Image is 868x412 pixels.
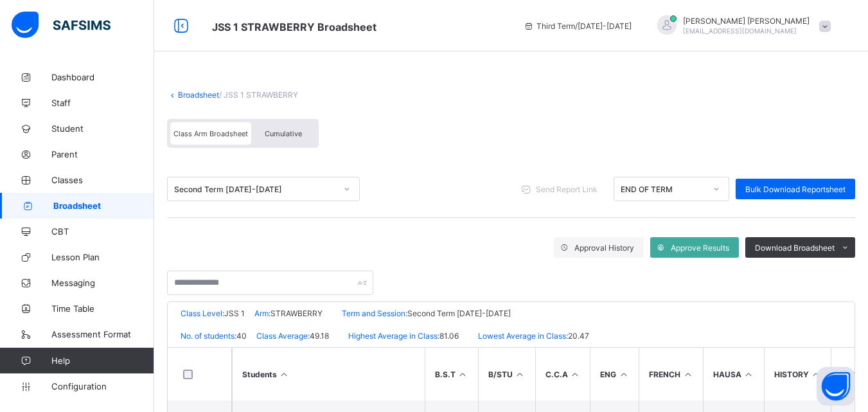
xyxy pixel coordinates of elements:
div: END OF TERM [621,184,705,194]
i: Sort Ascending [279,370,290,379]
span: Term and Session: [342,309,407,318]
span: Configuration [51,381,154,391]
span: Cumulative [265,129,302,138]
a: Broadsheet [178,90,219,100]
span: Broadsheet [53,201,154,211]
span: STRAWBERRY [270,309,323,318]
img: safsims [12,12,111,39]
span: Student [51,123,154,134]
span: Staff [51,98,154,108]
span: Arm: [254,309,270,318]
span: Download Broadsheet [755,243,835,253]
span: Assessment Format [51,329,154,339]
span: Class Level: [181,309,224,318]
span: Approval History [574,243,634,253]
span: 20.47 [568,331,589,341]
span: Parent [51,149,154,159]
span: Highest Average in Class: [348,331,439,341]
i: Sort in Ascending Order [743,370,754,379]
span: 81.06 [439,331,459,341]
div: Second Term [DATE]-[DATE] [174,184,336,194]
span: CBT [51,226,154,237]
span: Second Term [DATE]-[DATE] [407,309,511,318]
i: Sort in Ascending Order [570,370,581,379]
button: Open asap [817,367,855,406]
span: Approve Results [671,243,729,253]
span: Messaging [51,278,154,288]
span: [PERSON_NAME] [PERSON_NAME] [683,16,810,26]
span: Class Arm Broadsheet [212,21,376,33]
span: 49.18 [310,331,329,341]
th: C.C.A [535,348,590,400]
th: HISTORY [764,348,831,400]
span: Bulk Download Reportsheet [745,184,846,194]
th: ENG [590,348,639,400]
span: Time Table [51,303,154,314]
i: Sort in Ascending Order [618,370,629,379]
span: 40 [236,331,247,341]
span: Class Average: [256,331,310,341]
span: Classes [51,175,154,185]
th: HAUSA [703,348,764,400]
span: No. of students: [181,331,236,341]
th: B/STU [478,348,535,400]
span: Class Arm Broadsheet [173,129,248,138]
i: Sort in Ascending Order [682,370,693,379]
th: B.S.T [425,348,478,400]
th: Students [232,348,425,400]
span: Dashboard [51,72,154,82]
i: Sort in Ascending Order [457,370,468,379]
span: Lesson Plan [51,252,154,262]
i: Sort in Ascending Order [811,370,822,379]
span: JSS 1 [224,309,245,318]
span: Help [51,355,154,366]
th: FRENCH [639,348,703,400]
span: Lowest Average in Class: [478,331,568,341]
span: [EMAIL_ADDRESS][DOMAIN_NAME] [683,27,797,35]
span: session/term information [524,21,632,31]
i: Sort in Ascending Order [515,370,526,379]
div: CHRISTOPHERMOSES [644,15,837,37]
span: Send Report Link [536,184,598,194]
span: / JSS 1 STRAWBERRY [219,90,298,100]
